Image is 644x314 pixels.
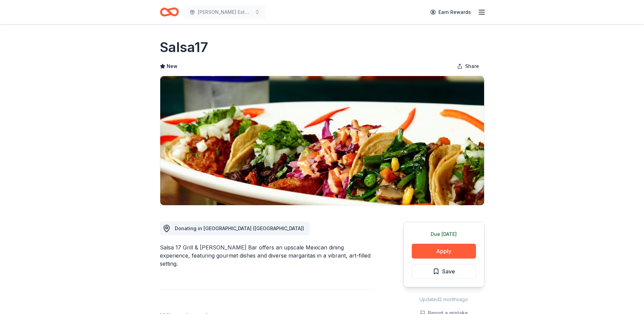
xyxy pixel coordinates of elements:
button: Save [412,264,476,279]
h1: Salsa17 [160,38,208,57]
div: Salsa 17 Grill & [PERSON_NAME] Bar offers an upscale Mexican dining experience, featuring gourmet... [160,243,371,268]
span: Share [465,62,479,70]
button: Apply [412,244,476,259]
button: [PERSON_NAME] Estates Truck Convoy [184,5,265,19]
div: Updated 2 months ago [403,295,484,304]
a: Home [160,4,179,20]
button: Share [452,59,484,73]
div: Due [DATE] [412,230,476,238]
span: New [167,62,177,70]
a: Earn Rewards [426,6,475,18]
span: Save [442,267,455,276]
span: Donating in [GEOGRAPHIC_DATA] ([GEOGRAPHIC_DATA]) [175,225,304,231]
img: Image for Salsa17 [160,76,484,205]
span: [PERSON_NAME] Estates Truck Convoy [198,8,252,16]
